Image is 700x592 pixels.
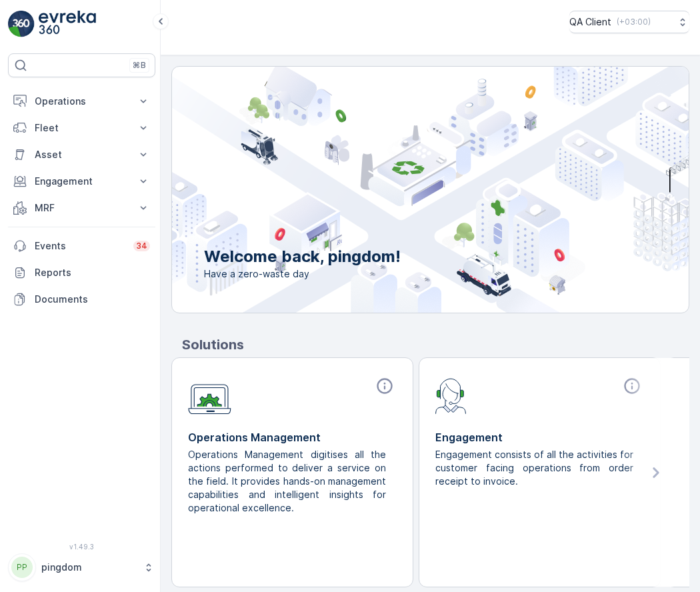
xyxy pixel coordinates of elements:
[569,11,689,33] button: QA Client(+03:00)
[8,168,155,195] button: Engagement
[35,121,129,135] p: Fleet
[435,377,467,414] img: module-icon
[35,175,129,188] p: Engagement
[182,335,689,355] p: Solutions
[11,557,33,578] div: PP
[188,448,386,515] p: Operations Management digitises all the actions performed to deliver a service on the field. It p...
[8,195,155,221] button: MRF
[41,561,137,574] p: pingdom
[435,448,633,488] p: Engagement consists of all the activities for customer facing operations from order receipt to in...
[435,429,644,445] p: Engagement
[8,259,155,286] a: Reports
[204,246,401,267] p: Welcome back, pingdom!
[8,11,35,37] img: logo
[133,60,146,71] p: ⌘B
[8,115,155,141] button: Fleet
[35,148,129,161] p: Asset
[188,377,231,415] img: module-icon
[8,543,155,551] span: v 1.49.3
[8,233,155,259] a: Events34
[617,17,651,27] p: ( +03:00 )
[35,293,150,306] p: Documents
[39,11,96,37] img: logo_light-DOdMpM7g.png
[8,141,155,168] button: Asset
[112,67,689,313] img: city illustration
[35,239,125,253] p: Events
[35,95,129,108] p: Operations
[8,286,155,313] a: Documents
[35,266,150,279] p: Reports
[188,429,397,445] p: Operations Management
[136,241,147,251] p: 34
[204,267,401,281] span: Have a zero-waste day
[8,553,155,581] button: PPpingdom
[35,201,129,215] p: MRF
[569,15,611,29] p: QA Client
[8,88,155,115] button: Operations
